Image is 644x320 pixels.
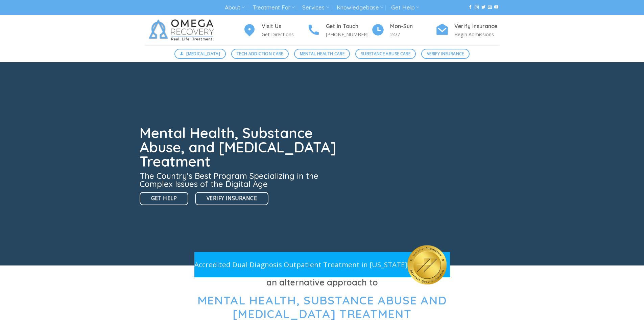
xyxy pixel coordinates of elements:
[207,194,257,202] span: Verify Insurance
[391,1,419,14] a: Get Help
[494,5,498,10] a: Follow on YouTube
[145,276,500,289] h3: an alternative approach to
[454,30,500,38] p: Begin Admissions
[243,22,307,39] a: Visit Us Get Directions
[195,192,268,205] a: Verify Insurance
[390,30,435,38] p: 24/7
[140,172,340,188] h3: The Country’s Best Program Specializing in the Complex Issues of the Digital Age
[231,49,289,59] a: Tech Addiction Care
[294,49,350,59] a: Mental Health Care
[361,50,410,57] span: Substance Abuse Care
[337,1,383,14] a: Knowledgebase
[302,1,329,14] a: Services
[355,49,416,59] a: Substance Abuse Care
[488,5,492,10] a: Send us an email
[262,30,307,38] p: Get Directions
[475,5,479,10] a: Follow on Instagram
[481,5,485,10] a: Follow on Twitter
[307,22,371,39] a: Get In Touch [PHONE_NUMBER]
[262,22,307,31] h4: Visit Us
[253,1,295,14] a: Treatment For
[140,126,340,169] h1: Mental Health, Substance Abuse, and [MEDICAL_DATA] Treatment
[140,192,189,205] a: Get Help
[326,22,371,31] h4: Get In Touch
[421,49,470,59] a: Verify Insurance
[186,50,220,57] span: [MEDICAL_DATA]
[151,194,177,202] span: Get Help
[174,49,226,59] a: [MEDICAL_DATA]
[300,50,344,57] span: Mental Health Care
[435,22,500,39] a: Verify Insurance Begin Admissions
[237,50,283,57] span: Tech Addiction Care
[225,1,245,14] a: About
[454,22,500,31] h4: Verify Insurance
[427,50,464,57] span: Verify Insurance
[326,30,371,38] p: [PHONE_NUMBER]
[145,15,221,45] img: Omega Recovery
[194,259,407,270] p: Accredited Dual Diagnosis Outpatient Treatment in [US_STATE]
[468,5,472,10] a: Follow on Facebook
[390,22,435,31] h4: Mon-Sun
